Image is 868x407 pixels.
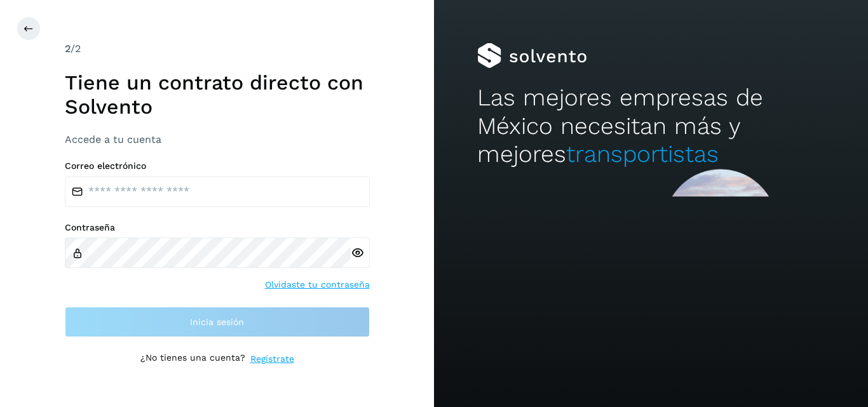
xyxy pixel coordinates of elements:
h2: Las mejores empresas de México necesitan más y mejores [477,84,824,168]
span: Inicia sesión [190,317,244,326]
div: /2 [65,41,370,57]
a: Olvidaste tu contraseña [265,278,370,291]
span: transportistas [566,140,719,168]
label: Contraseña [65,222,370,233]
p: ¿No tienes una cuenta? [140,352,245,366]
a: Regístrate [250,352,294,366]
label: Correo electrónico [65,161,370,171]
span: 2 [65,43,71,55]
h3: Accede a tu cuenta [65,133,370,145]
button: Inicia sesión [65,307,370,337]
h1: Tiene un contrato directo con Solvento [65,70,370,119]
